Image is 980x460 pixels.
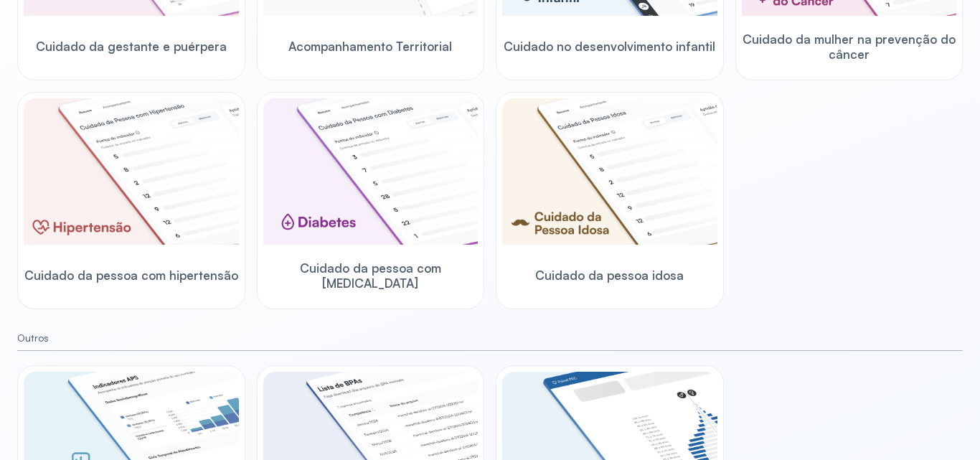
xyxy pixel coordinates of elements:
span: Acompanhamento Territorial [288,39,452,54]
span: Cuidado da gestante e puérpera [36,39,227,54]
span: Cuidado da pessoa com hipertensão [24,268,238,283]
span: Cuidado no desenvolvimento infantil [504,39,715,54]
span: Cuidado da pessoa com [MEDICAL_DATA] [263,260,479,291]
img: diabetics.png [263,98,479,245]
span: Cuidado da pessoa idosa [535,268,684,283]
small: Outros [17,332,963,344]
span: Cuidado da mulher na prevenção do câncer [742,32,957,62]
img: elderly.png [502,98,717,245]
img: hypertension.png [24,98,239,245]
